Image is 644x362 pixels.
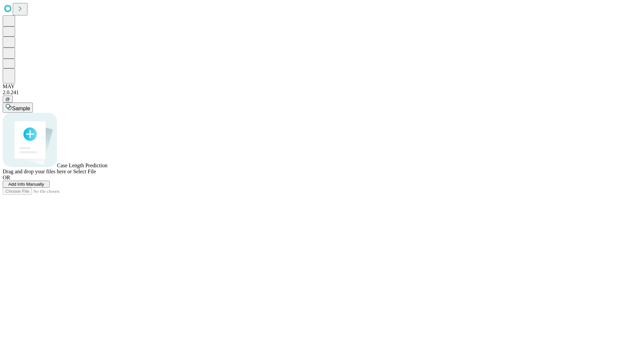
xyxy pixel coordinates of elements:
button: @ [3,96,13,103]
button: Add Info Manually [3,181,50,188]
span: Select File [73,169,96,174]
div: 2.0.241 [3,89,641,96]
span: Drag and drop your files here or [3,169,72,174]
div: MAY [3,83,641,89]
span: @ [5,97,10,102]
button: Sample [3,103,33,113]
span: OR [3,175,10,180]
span: Sample [12,106,30,111]
span: Add Info Manually [8,182,44,187]
span: Case Length Prediction [57,163,107,168]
